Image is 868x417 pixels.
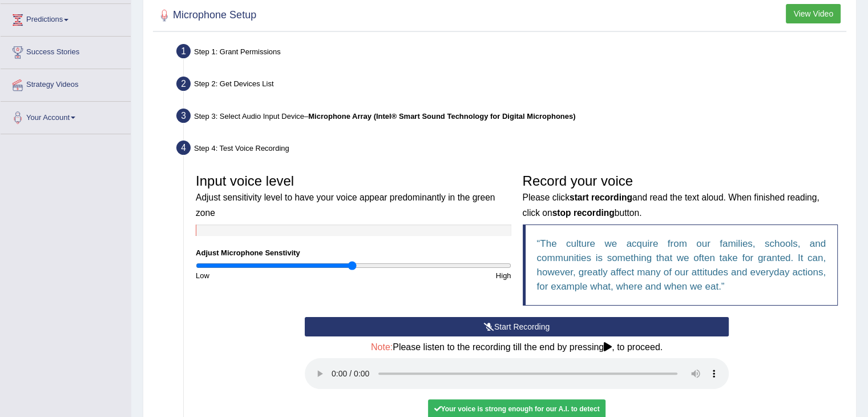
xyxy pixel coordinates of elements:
button: View Video [786,4,841,23]
label: Adjust Microphone Senstivity [196,247,300,258]
b: Microphone Array (Intel® Smart Sound Technology for Digital Microphones) [308,112,575,121]
b: start recording [570,193,632,202]
b: stop recording [552,208,615,218]
small: Please click and read the text aloud. When finished reading, click on button. [523,193,819,217]
a: Your Account [1,102,131,130]
small: Adjust sensitivity level to have your voice appear predominantly in the green zone [196,193,495,217]
div: Step 2: Get Devices List [171,73,851,98]
div: High [353,270,516,281]
div: Step 3: Select Audio Input Device [171,105,851,130]
q: The culture we acquire from our families, schools, and communities is something that we often tak... [537,238,826,292]
a: Strategy Videos [1,69,131,98]
h3: Record your voice [523,174,838,219]
h4: Please listen to the recording till the end by pressing , to proceed. [305,342,729,352]
h2: Microphone Setup [156,7,256,24]
span: – [304,112,575,121]
a: Predictions [1,4,131,33]
a: Success Stories [1,37,131,65]
button: Start Recording [305,317,729,336]
div: Step 4: Test Voice Recording [171,137,851,162]
h3: Input voice level [196,174,511,219]
div: Low [190,270,353,281]
div: Step 1: Grant Permissions [171,41,851,66]
span: Note: [371,342,393,352]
